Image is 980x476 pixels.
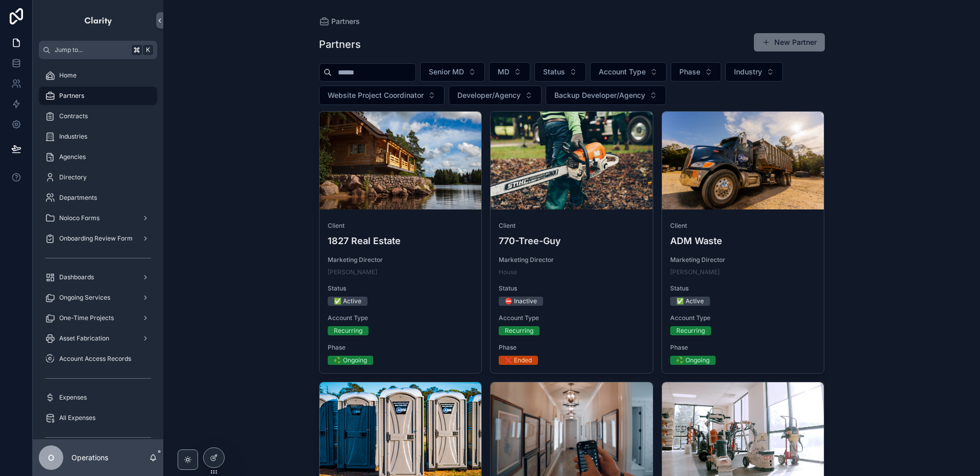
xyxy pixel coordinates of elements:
a: Client1827 Real EstateMarketing Director[PERSON_NAME]Status✅ ActiveAccount TypeRecurringPhase♻️ O... [319,111,482,374]
span: Phase [499,343,645,352]
span: Onboarding Review Form [59,234,133,243]
span: Phase [328,343,474,352]
a: Asset Fabrication [39,329,157,348]
span: Status [670,284,816,293]
span: Status [543,67,565,77]
span: Agencies [59,153,86,161]
div: ♻️ Ongoing [334,356,367,365]
a: Onboarding Review Form [39,229,157,248]
span: Contracts [59,112,88,120]
span: Phase [679,67,700,77]
a: Agencies [39,148,157,166]
button: Select Button [449,86,542,105]
a: Departments [39,189,157,207]
button: Select Button [420,62,485,82]
span: Jump to... [55,46,128,54]
span: Developer/Agency [457,90,521,100]
a: Contracts [39,107,157,125]
span: Status [499,284,645,293]
div: ⛔ Inactive [505,297,537,306]
h4: 1827 Real Estate [328,234,474,248]
span: Client [499,222,645,230]
div: ✅ Active [334,297,361,306]
span: Directory [59,173,87,181]
span: Industries [59,133,87,141]
a: Home [39,66,157,85]
span: All Expenses [59,414,95,422]
span: Status [328,284,474,293]
button: Select Button [489,62,530,82]
h4: 770-Tree-Guy [499,234,645,248]
button: Select Button [671,62,721,82]
span: Client [328,222,474,230]
span: Dashboards [59,273,94,281]
button: Select Button [725,62,783,82]
a: Partners [39,87,157,105]
span: Client [670,222,816,230]
h1: Partners [319,37,361,51]
button: Select Button [534,62,586,82]
span: Industry [734,67,762,77]
div: Recurring [334,326,362,335]
div: 1827.webp [320,112,482,209]
button: Select Button [546,86,666,105]
span: Expenses [59,393,87,402]
span: Partners [331,16,360,27]
div: Recurring [676,326,705,335]
h4: ADM Waste [670,234,816,248]
div: ❌ Ended [505,356,532,365]
span: Account Type [499,314,645,322]
span: Ongoing Services [59,294,110,302]
div: Recurring [505,326,533,335]
span: Partners [59,92,84,100]
span: Account Type [670,314,816,322]
span: One-Time Projects [59,314,114,322]
span: Account Type [328,314,474,322]
div: ♻️ Ongoing [676,356,709,365]
span: Senior MD [429,67,464,77]
span: Marketing Director [499,256,645,264]
span: Phase [670,343,816,352]
a: Client770-Tree-GuyMarketing DirectorHouseStatus⛔ InactiveAccount TypeRecurringPhase❌ Ended [490,111,653,374]
img: App logo [84,12,113,29]
span: O [48,452,54,464]
span: Noloco Forms [59,214,100,222]
a: [PERSON_NAME] [670,268,720,276]
span: Asset Fabrication [59,334,109,342]
button: Select Button [319,86,445,105]
div: scrollable content [33,59,163,439]
a: Industries [39,127,157,146]
a: Directory [39,168,157,187]
div: 770-Cropped.webp [491,112,653,209]
p: Operations [71,453,108,463]
a: Dashboards [39,268,157,286]
span: Departments [59,194,97,202]
button: New Partner [754,33,825,51]
span: Account Access Records [59,355,131,363]
span: Marketing Director [670,256,816,264]
a: Partners [319,16,360,27]
span: MD [498,67,509,77]
a: Account Access Records [39,350,157,368]
span: Home [59,71,77,80]
span: Marketing Director [328,256,474,264]
a: Ongoing Services [39,288,157,307]
button: Select Button [590,62,667,82]
div: ✅ Active [676,297,704,306]
a: ClientADM WasteMarketing Director[PERSON_NAME]Status✅ ActiveAccount TypeRecurringPhase♻️ Ongoing [661,111,825,374]
a: One-Time Projects [39,309,157,327]
span: Website Project Coordinator [328,90,424,100]
a: House [499,268,517,276]
span: Backup Developer/Agency [554,90,645,100]
button: Jump to...K [39,41,157,59]
a: Expenses [39,388,157,407]
a: Noloco Forms [39,209,157,227]
a: All Expenses [39,409,157,427]
a: [PERSON_NAME] [328,268,377,276]
div: adm-Cropped.webp [662,112,824,209]
span: Account Type [599,67,646,77]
